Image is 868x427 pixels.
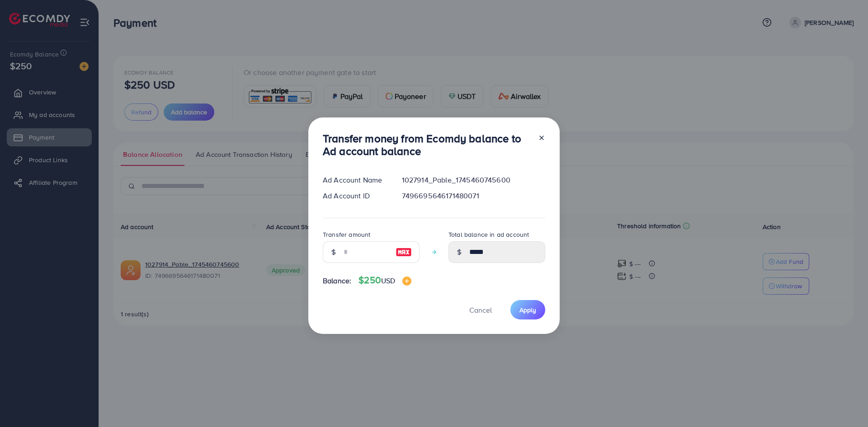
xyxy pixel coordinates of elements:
button: Cancel [458,300,503,319]
img: image [396,247,412,258]
span: USD [381,276,395,286]
h4: $250 [359,275,411,286]
label: Transfer amount [323,230,370,239]
span: Cancel [469,305,492,315]
div: Ad Account Name [316,175,395,185]
div: Ad Account ID [316,191,395,201]
div: 1027914_Pable_1745460745600 [395,175,552,185]
img: image [402,277,411,286]
div: 7496695646171480071 [395,191,552,201]
label: Total balance in ad account [448,230,529,239]
span: Apply [519,305,536,314]
span: Balance: [323,276,351,286]
h3: Transfer money from Ecomdy balance to Ad account balance [323,132,531,158]
iframe: Chat [830,386,861,420]
button: Apply [510,300,545,319]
